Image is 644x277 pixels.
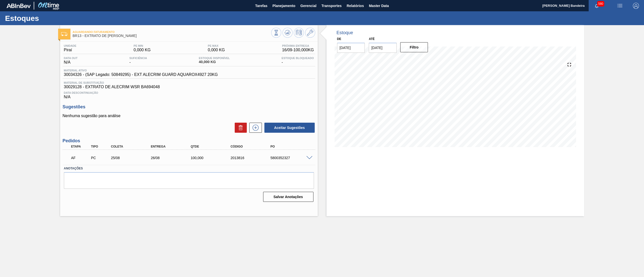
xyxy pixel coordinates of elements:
[369,37,375,41] label: Até
[271,28,281,38] button: Visão Geral dos Estoques
[300,3,316,9] span: Gerencial
[64,72,218,77] span: 30034326 - (SAP Legado: 50849295) - EXT ALECRIM GUARD AQUAROX4927 20KG
[64,44,76,47] span: Unidade
[347,3,364,9] span: Relatórios
[71,156,90,160] p: AF
[294,28,304,38] button: Programar Estoque
[617,3,623,9] img: userActions
[129,57,147,60] span: Suficiência
[282,48,314,52] span: 16/09 - 100,000 KG
[110,145,155,148] div: Coleta
[282,44,314,47] span: Próxima Entrega
[305,28,315,38] button: Ir ao Master Data / Geral
[208,44,225,47] span: PE MAX
[263,192,313,202] button: Salvar Anotações
[70,145,92,148] div: Etapa
[73,34,271,38] span: BR13 - EXTRATO DE ALECRIM
[134,44,151,47] span: PE MIN
[64,81,314,84] span: Material de Substituição
[247,123,262,133] div: Nova sugestão
[255,3,267,9] span: Tarefas
[63,138,315,144] h3: Pedidos
[281,57,314,60] span: Estoque Bloqueado
[321,3,342,9] span: Transportes
[369,43,397,53] input: dd/mm/yyyy
[149,145,195,148] div: Entrega
[269,145,315,148] div: PO
[337,43,365,53] input: dd/mm/yyyy
[7,4,31,8] img: TNhmsLtSVTkK8tSr43FrP2fwEKptu5GPRR3wAAAABJRU5ErkJggg==
[5,15,94,21] h1: Estoques
[589,2,605,9] button: Notificações
[229,156,275,160] div: 2013816
[64,165,314,172] label: Anotações
[189,145,235,148] div: Qtde
[232,123,247,133] div: Excluir Sugestões
[189,156,235,160] div: 100,000
[337,30,353,35] div: Estoque
[64,69,218,72] span: Material ativo
[337,37,341,41] label: De
[283,28,293,38] button: Atualizar Gráfico
[264,123,315,133] button: Aceitar Sugestões
[90,156,111,160] div: Pedido de Compra
[64,91,314,94] span: Data Descontinuação
[369,3,389,9] span: Master Data
[280,57,315,65] div: -
[64,85,314,89] span: 30029128 - EXTRATO DE ALECRIM WSR BA694048
[208,48,225,52] span: 0,000 KG
[199,57,230,60] span: Estoque Disponível
[90,145,111,148] div: Tipo
[262,122,315,133] div: Aceitar Sugestões
[199,60,230,64] span: 40,000 KG
[400,42,428,52] button: Filtro
[63,104,315,110] h3: Sugestões
[110,156,155,160] div: 25/08/2025
[229,145,275,148] div: Código
[128,57,148,65] div: -
[134,48,151,52] span: 0,000 KG
[633,3,639,9] img: Logout
[63,89,315,99] div: N/A
[61,32,67,36] img: Ícone
[64,48,76,52] span: Piraí
[269,156,315,160] div: 5800352327
[63,57,79,65] div: N/A
[63,114,315,118] p: Nenhuma sugestão para análise
[597,1,604,7] span: 580
[70,152,92,163] div: Aguardando Faturamento
[272,3,295,9] span: Planejamento
[73,30,271,33] span: Aguardando Faturamento
[64,57,78,60] span: Data out
[149,156,195,160] div: 26/08/2025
